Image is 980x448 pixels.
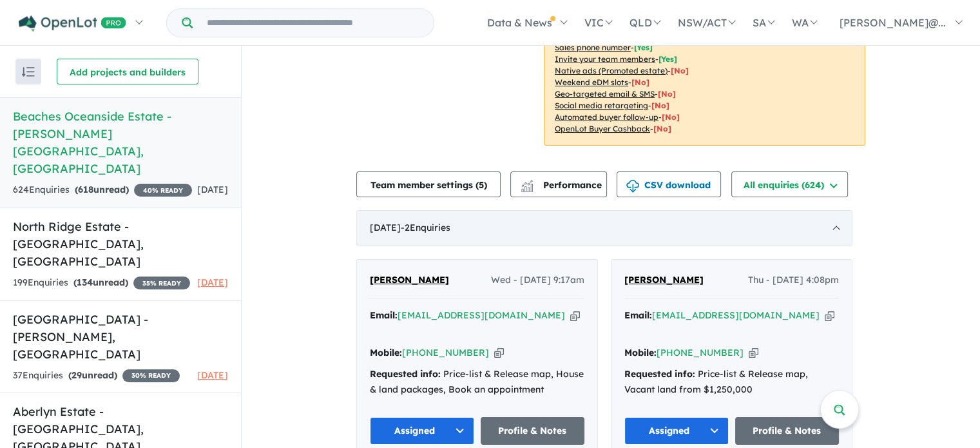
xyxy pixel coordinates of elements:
h5: North Ridge Estate - [GEOGRAPHIC_DATA] , [GEOGRAPHIC_DATA] [13,218,228,270]
button: All enquiries (624) [731,171,848,197]
span: 29 [72,369,82,381]
button: Copy [749,346,758,360]
a: [EMAIL_ADDRESS][DOMAIN_NAME] [652,309,820,321]
span: [DATE] [197,277,228,288]
button: Assigned [624,417,729,445]
u: Native ads (Promoted estate) [555,66,668,75]
span: [No] [658,89,676,99]
strong: ( unread) [75,184,129,195]
span: [No] [662,112,680,122]
button: Copy [494,346,504,360]
span: [No] [671,66,689,75]
img: download icon [626,180,639,193]
div: Price-list & Release map, Vacant land from $1,250,000 [624,367,839,398]
u: Automated buyer follow-up [555,112,658,122]
img: bar-chart.svg [521,184,533,192]
a: [EMAIL_ADDRESS][DOMAIN_NAME] [398,309,565,321]
strong: ( unread) [73,277,128,288]
a: Profile & Notes [481,417,585,445]
span: [No] [653,124,671,133]
span: Thu - [DATE] 4:08pm [748,273,839,288]
button: Assigned [370,417,474,445]
a: [PERSON_NAME] [624,273,704,288]
span: Performance [523,179,602,191]
u: Geo-targeted email & SMS [555,89,655,99]
img: Openlot PRO Logo White [19,15,126,32]
strong: Requested info: [370,368,441,380]
strong: Email: [370,309,398,321]
span: - 2 Enquir ies [401,222,450,233]
u: Weekend eDM slots [555,77,628,87]
span: [No] [651,101,669,110]
span: Wed - [DATE] 9:17am [491,273,584,288]
a: [PERSON_NAME] [370,273,449,288]
div: 37 Enquir ies [13,368,180,384]
strong: Email: [624,309,652,321]
span: [ Yes ] [658,54,677,64]
div: 199 Enquir ies [13,275,190,291]
img: sort.svg [22,67,35,77]
span: [PERSON_NAME] [370,274,449,286]
button: Performance [510,171,607,197]
span: [No] [631,77,649,87]
strong: Requested info: [624,368,695,380]
button: Add projects and builders [57,59,198,84]
img: line-chart.svg [521,180,533,187]
span: [PERSON_NAME] [624,274,704,286]
span: 30 % READY [122,369,180,382]
span: 5 [479,179,484,191]
button: Copy [570,309,580,322]
strong: Mobile: [624,347,657,358]
span: [ Yes ] [634,43,653,52]
button: CSV download [617,171,721,197]
h5: [GEOGRAPHIC_DATA] - [PERSON_NAME] , [GEOGRAPHIC_DATA] [13,311,228,363]
u: Sales phone number [555,43,631,52]
strong: Mobile: [370,347,402,358]
span: [DATE] [197,369,228,381]
u: Invite your team members [555,54,655,64]
div: Price-list & Release map, House & land packages, Book an appointment [370,367,584,398]
strong: ( unread) [68,369,117,381]
span: 134 [77,277,93,288]
span: [PERSON_NAME]@... [840,16,946,29]
span: [DATE] [197,184,228,195]
u: Social media retargeting [555,101,648,110]
span: 40 % READY [134,184,192,197]
button: Team member settings (5) [356,171,501,197]
button: Copy [825,309,834,322]
a: [PHONE_NUMBER] [657,347,744,358]
div: [DATE] [356,210,852,246]
input: Try estate name, suburb, builder or developer [195,9,431,37]
div: 624 Enquir ies [13,182,192,198]
h5: Beaches Oceanside Estate - [PERSON_NAME][GEOGRAPHIC_DATA] , [GEOGRAPHIC_DATA] [13,108,228,177]
a: Profile & Notes [735,417,840,445]
span: 35 % READY [133,277,190,289]
u: OpenLot Buyer Cashback [555,124,650,133]
a: [PHONE_NUMBER] [402,347,489,358]
span: 618 [78,184,93,195]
